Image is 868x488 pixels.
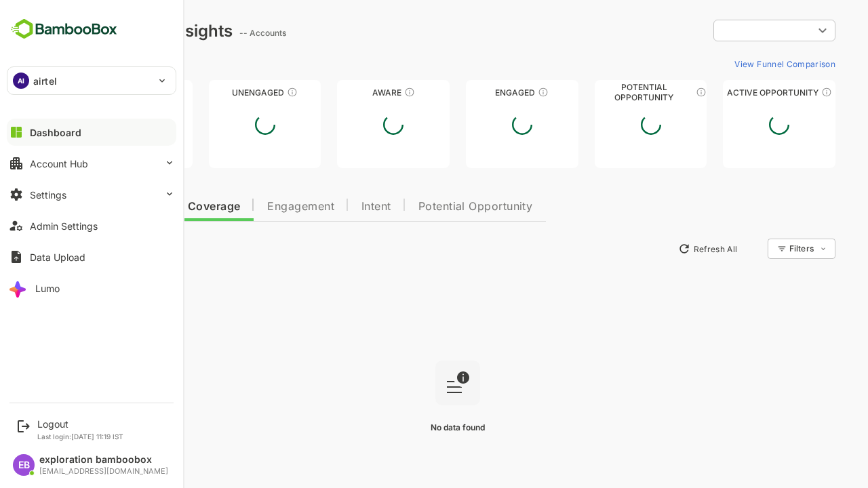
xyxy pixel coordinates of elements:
[13,73,29,89] div: AI
[33,21,185,41] div: Dashboard Insights
[30,251,85,263] div: Data Upload
[314,201,344,212] span: Intent
[161,87,274,98] div: Unengaged
[239,87,250,98] div: These accounts have not shown enough engagement and need nurturing
[682,53,788,75] button: View Funnel Comparison
[666,18,788,43] div: ​
[371,201,486,212] span: Potential Opportunity
[418,87,531,98] div: Engaged
[30,189,66,201] div: Settings
[490,87,501,98] div: These accounts are warm, further nurturing would qualify them to MQAs
[37,418,123,430] div: Logout
[547,87,660,98] div: Potential Opportunity
[7,212,176,239] button: Admin Settings
[742,243,766,253] div: Filters
[625,238,696,260] button: Refresh All
[741,237,788,261] div: Filters
[7,243,176,270] button: Data Upload
[111,87,121,98] div: These accounts have not been engaged with for a defined time period
[35,283,60,294] div: Lumo
[30,127,81,138] div: Dashboard
[7,119,176,146] button: Dashboard
[774,87,785,98] div: These accounts have open opportunities which might be at any of the Sales Stages
[33,74,57,88] p: airtel
[37,432,123,441] p: Last login: [DATE] 11:19 IST
[30,220,98,232] div: Admin Settings
[39,454,168,466] div: exploration bamboobox
[383,422,437,432] span: No data found
[13,454,35,476] div: EB
[7,150,176,177] button: Account Hub
[290,87,402,98] div: Aware
[30,158,88,169] div: Account Hub
[33,237,132,261] button: New Insights
[675,87,788,98] div: Active Opportunity
[7,67,176,94] div: AIairtel
[39,467,168,476] div: [EMAIL_ADDRESS][DOMAIN_NAME]
[7,181,176,208] button: Settings
[46,201,193,212] span: Data Quality and Coverage
[648,87,659,98] div: These accounts are MQAs and can be passed on to Inside Sales
[220,201,287,212] span: Engagement
[7,16,121,42] img: BambooboxFullLogoMark.5f36c76dfaba33ec1ec1367b70bb1252.svg
[192,28,243,38] ag: -- Accounts
[7,274,176,302] button: Lumo
[33,87,145,98] div: Unreached
[357,87,368,98] div: These accounts have just entered the buying cycle and need further nurturing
